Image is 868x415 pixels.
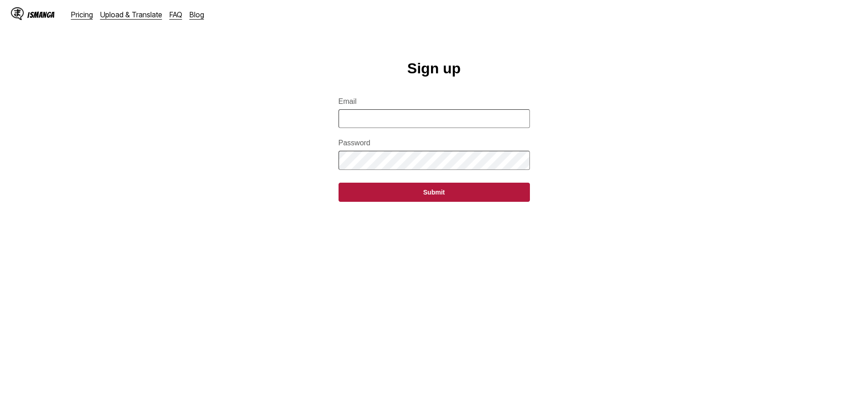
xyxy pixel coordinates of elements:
img: IsManga Logo [11,7,24,20]
label: Password [339,139,530,147]
div: IsManga [27,10,55,19]
a: Upload & Translate [100,10,162,19]
label: Email [339,97,530,106]
h1: Sign up [407,60,461,77]
a: IsManga LogoIsManga [11,7,71,22]
a: FAQ [169,10,182,19]
a: Pricing [71,10,93,19]
button: Submit [339,183,530,202]
a: Blog [190,10,204,19]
